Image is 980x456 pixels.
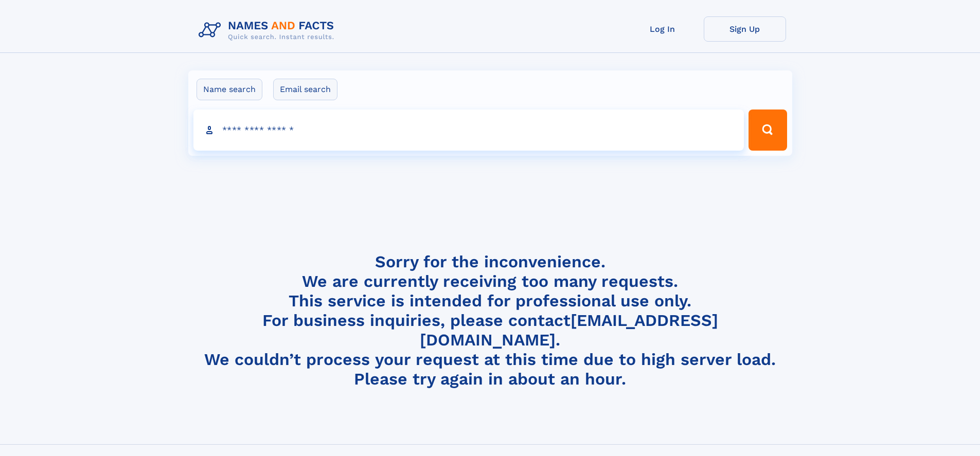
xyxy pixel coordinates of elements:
[749,110,787,151] button: Search Button
[193,110,744,151] input: search input
[273,79,337,100] label: Email search
[197,79,262,100] label: Name search
[704,16,786,42] a: Sign Up
[194,16,343,44] img: Logo Names and Facts
[420,311,718,350] a: [EMAIL_ADDRESS][DOMAIN_NAME]
[194,252,786,389] h4: Sorry for the inconvenience. We are currently receiving too many requests. This service is intend...
[621,16,704,42] a: Log In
